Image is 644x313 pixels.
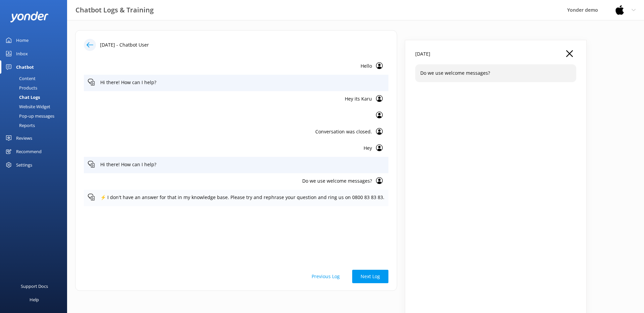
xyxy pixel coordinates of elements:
[88,177,372,185] p: Do we use welcome messages?
[4,74,67,83] a: Content
[4,83,67,92] a: Products
[420,69,571,77] p: Do we use welcome messages?
[4,92,40,102] div: Chat Logs
[4,102,50,111] div: Website Widget
[30,293,39,306] div: Help
[4,111,67,121] a: Pop-up messages
[4,83,37,92] div: Products
[415,50,430,58] p: [DATE]
[4,74,36,83] div: Content
[16,158,32,172] div: Settings
[16,47,28,60] div: Inbox
[100,79,384,86] p: Hi there! How can I help?
[16,145,42,158] div: Recommend
[75,5,154,15] h3: Chatbot Logs & Training
[88,144,372,152] p: Hey
[352,270,388,283] button: Next Log
[21,279,48,293] div: Support Docs
[100,41,149,49] p: [DATE] - Chatbot User
[100,161,384,168] p: Hi there! How can I help?
[100,194,384,201] p: ⚡ I don't have an answer for that in my knowledge base. Please try and rephrase your question and...
[16,34,29,47] div: Home
[4,121,67,130] a: Reports
[88,95,372,103] p: Hey its Karu
[566,50,573,58] button: Close
[615,5,625,15] img: 12-1755731851.png
[4,111,54,121] div: Pop-up messages
[16,60,34,74] div: Chatbot
[4,121,35,130] div: Reports
[303,270,348,283] button: Previous Log
[10,11,49,22] img: yonder-white-logo.png
[88,128,372,135] p: Conversation was closed.
[4,102,67,111] a: Website Widget
[16,131,32,145] div: Reviews
[4,92,67,102] a: Chat Logs
[88,62,372,70] p: Hello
